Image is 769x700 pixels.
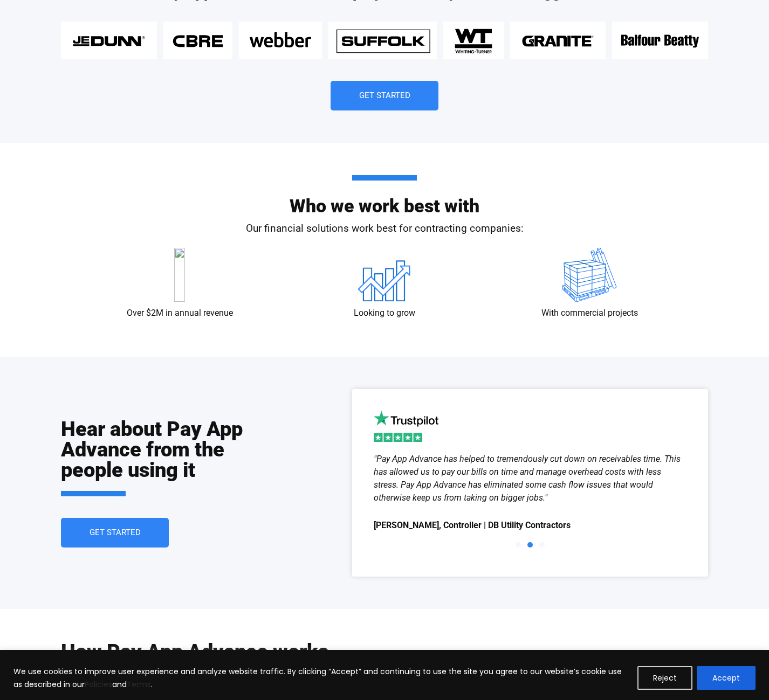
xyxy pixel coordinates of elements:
[77,175,692,215] h2: Who we work best with
[331,81,438,110] a: Get Started
[127,307,233,319] p: Over $2M in annual revenue
[374,453,686,555] div: Slides
[516,542,521,547] span: Go to slide 1
[13,665,629,691] p: We use cookies to improve user experience and analyze website traffic. By clicking “Accept” and c...
[61,419,246,496] h2: Hear about Pay App Advance from the people using it
[637,666,692,690] button: Reject
[127,679,151,690] a: Terms
[374,453,686,504] div: "Pay App Advance has helped to tremendously cut down on receivables time. This has allowed us to ...
[541,307,638,319] p: With commercial projects
[527,542,533,547] span: Go to slide 2
[61,641,328,662] h2: How Pay App Advance works
[539,542,545,547] span: Go to slide 3
[85,679,112,690] a: Policies
[359,92,410,100] span: Get Started
[354,307,415,319] p: Looking to grow
[77,221,692,237] p: Our financial solutions work best for contracting companies:
[61,518,169,547] a: Get Started
[697,666,756,690] button: Accept
[90,529,141,537] span: Get Started
[374,518,686,533] span: [PERSON_NAME], Controller | DB Utility Contractors
[374,453,686,533] div: 2 / 3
